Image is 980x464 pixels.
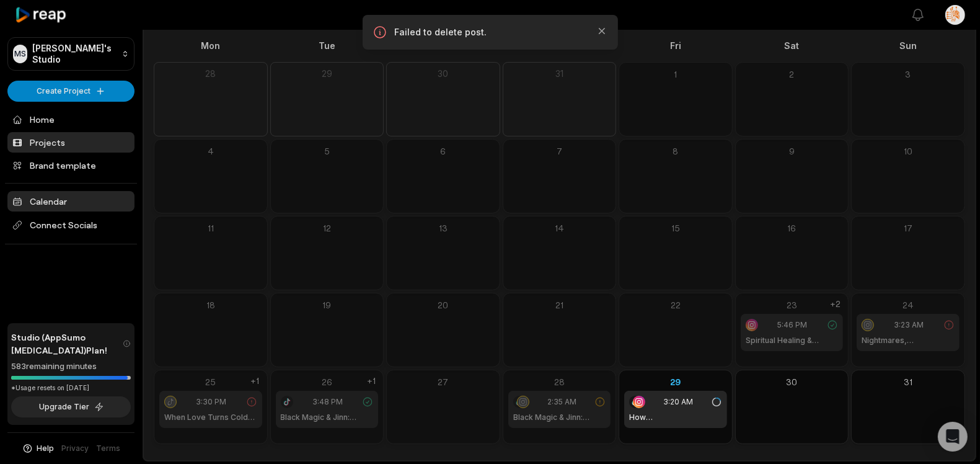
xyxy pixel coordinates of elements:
a: Calendar [7,191,135,212]
div: 28 [508,375,611,388]
div: 24 [857,298,960,311]
div: Open Intercom Messenger [938,422,968,452]
a: Home [7,109,135,130]
div: 8 [624,145,727,158]
span: 3:23 AM [894,319,924,331]
h1: Nightmares, [MEDICAL_DATA] & Black Magic [862,335,955,346]
div: 21 [508,298,611,311]
div: 19 [276,298,379,311]
span: Studio (AppSumo [MEDICAL_DATA]) Plan! [11,331,123,357]
div: 583 remaining minutes [11,360,131,373]
button: Help [22,443,55,454]
div: Tue [270,39,384,52]
div: 20 [392,298,495,311]
div: 29 [276,68,379,80]
a: Terms [97,443,121,454]
div: Mon [154,39,268,52]
div: 7 [508,145,611,158]
div: 29 [624,375,727,388]
div: 26 [276,375,379,388]
div: 11 [159,221,262,234]
a: Projects [7,132,135,153]
p: [PERSON_NAME]'s Studio [32,43,117,65]
h1: When Love Turns Cold Overnight: Why [164,412,257,423]
span: Connect Socials [7,214,135,236]
h1: Black Magic & Jinn: Hidden Dangers Unveiled [281,412,374,423]
span: 3:30 PM [196,396,226,408]
div: 9 [741,145,844,158]
div: 22 [624,298,727,311]
div: 25 [159,375,262,388]
button: Upgrade Tier [11,396,131,417]
div: 23 [741,298,844,311]
div: 31 [508,68,611,80]
div: 30 [392,68,495,80]
h1: How [DEMOGRAPHIC_DATA] Healing Diagnoses Magic [629,412,722,423]
div: MS [13,45,27,63]
a: Privacy [62,443,89,454]
div: 15 [624,221,727,234]
p: Failed to delete post. [395,26,586,38]
span: 5:46 PM [778,319,808,331]
div: 10 [857,145,960,158]
div: 1 [624,68,727,81]
div: 12 [276,221,379,234]
div: 27 [392,375,495,388]
div: 6 [392,145,495,158]
span: 3:48 PM [312,396,343,408]
div: 18 [159,298,262,311]
span: Help [37,443,55,454]
div: 17 [857,221,960,234]
div: 5 [276,145,379,158]
div: 14 [508,221,611,234]
div: 28 [159,68,262,80]
span: 2:35 AM [547,396,576,408]
div: *Usage resets on [DATE] [11,383,131,393]
div: Sat [735,39,849,52]
h1: Black Magic & Jinn: Hidden Dangers Unveiled [513,412,606,423]
h1: Spiritual Healing & Roohani Ilaj | Jinn & Evil Eye Black Magic Removal Online [746,335,839,346]
div: 16 [741,221,844,234]
div: 2 [741,68,844,81]
div: 3 [857,68,960,81]
div: Fri [619,39,733,52]
div: 13 [392,221,495,234]
span: 3:20 AM [663,396,693,408]
div: 4 [159,145,262,158]
button: Create Project [7,81,135,102]
div: Sun [851,39,965,52]
a: Brand template [7,155,135,176]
